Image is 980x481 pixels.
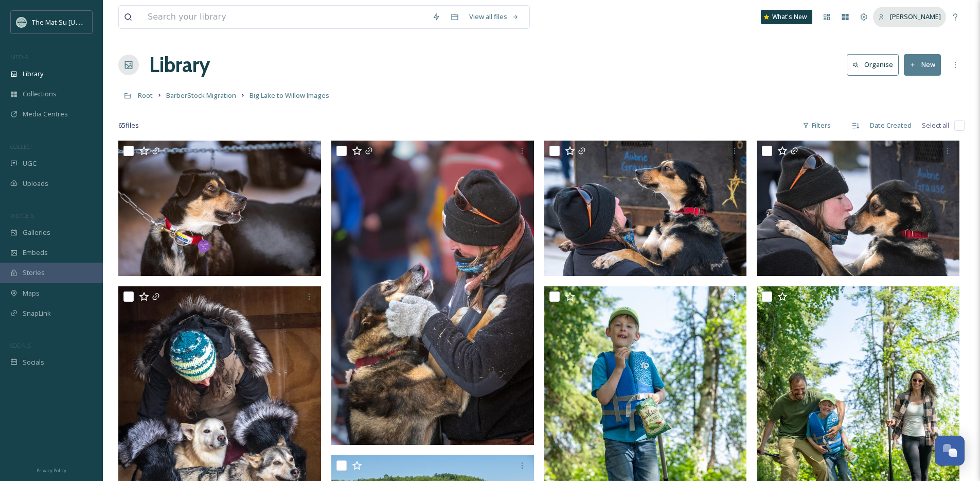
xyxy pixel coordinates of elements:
[23,268,45,278] span: Stories
[149,49,210,80] a: Library
[23,69,43,79] span: Library
[890,12,941,21] span: [PERSON_NAME]
[10,341,31,349] span: SOCIALS
[544,141,747,276] img: Iditarod.jpg
[464,7,524,27] a: View all files
[23,308,51,318] span: SnapLink
[847,54,899,75] button: Organise
[23,89,57,99] span: Collections
[331,141,534,445] img: Iditarod.jpg
[10,212,34,219] span: WIDGETS
[166,89,236,101] a: BarberStock Migration
[873,7,946,27] a: [PERSON_NAME]
[37,467,66,474] span: Privacy Policy
[138,91,153,100] span: Root
[10,53,28,61] span: MEDIA
[23,228,50,237] span: Galleries
[922,121,949,130] span: Select all
[23,248,48,257] span: Embeds
[23,357,44,367] span: Socials
[757,141,959,276] img: Iditarod.jpg
[37,463,66,476] a: Privacy Policy
[118,141,321,276] img: Iditarod.jpg
[23,109,68,119] span: Media Centres
[797,115,836,135] div: Filters
[935,436,965,466] button: Open Chat
[16,17,27,27] img: Social_thumbnail.png
[10,143,32,150] span: COLLECT
[865,115,917,135] div: Date Created
[118,121,139,130] span: 65 file s
[250,89,329,101] a: Big Lake to Willow Images
[904,54,941,75] button: New
[23,159,37,168] span: UGC
[23,179,48,188] span: Uploads
[142,6,427,28] input: Search your library
[847,54,904,75] a: Organise
[166,91,236,100] span: BarberStock Migration
[138,89,153,101] a: Root
[761,10,812,24] a: What's New
[250,91,329,100] span: Big Lake to Willow Images
[23,288,40,298] span: Maps
[32,17,103,27] span: The Mat-Su [US_STATE]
